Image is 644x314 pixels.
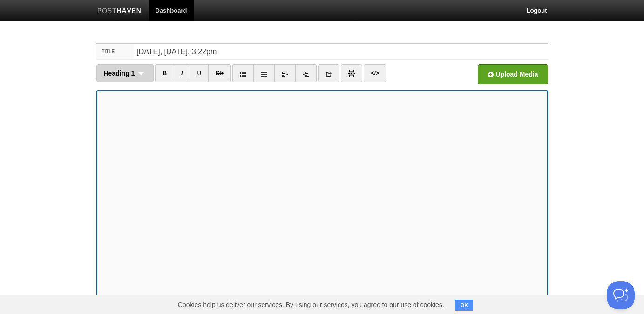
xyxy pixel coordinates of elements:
iframe: Help Scout Beacon - Open [607,281,635,309]
a: </> [364,64,386,82]
a: I [174,64,190,82]
a: B [155,64,174,82]
span: Cookies help us deliver our services. By using our services, you agree to our use of cookies. [169,295,454,314]
span: Heading 1 [104,70,135,77]
img: Posthaven-bar [97,8,142,15]
del: Str [216,70,224,77]
button: OK [455,300,474,311]
label: Title [96,44,134,59]
a: Str [208,64,231,82]
a: U [190,64,209,82]
img: pagebreak-icon.png [348,70,355,77]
